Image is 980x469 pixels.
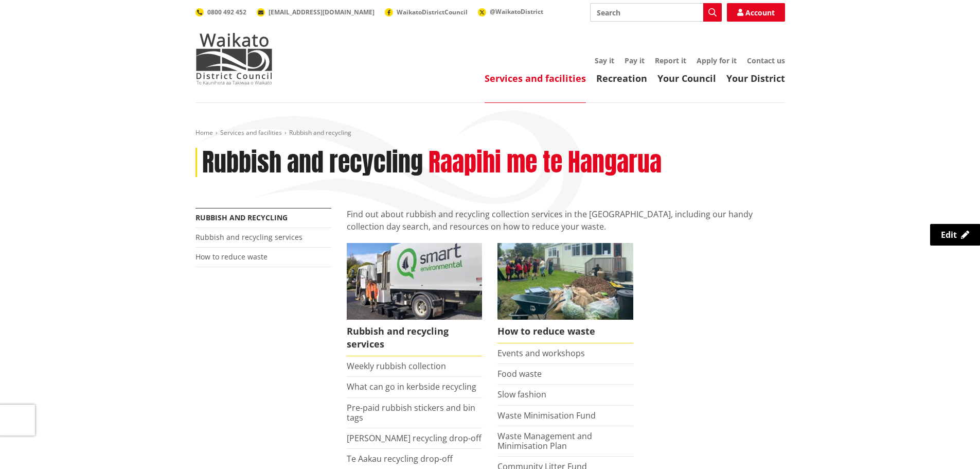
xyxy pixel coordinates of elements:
a: Your Council [657,72,716,84]
input: Search input [590,3,722,22]
span: Rubbish and recycling [289,128,351,137]
a: Events and workshops [497,348,585,359]
a: Apply for it [697,56,737,65]
span: @WaikatoDistrict [490,7,543,16]
a: Your District [726,72,785,84]
p: Find out about rubbish and recycling collection services in the [GEOGRAPHIC_DATA], including our ... [347,208,785,233]
a: Edit [930,224,980,246]
a: Slow fashion [497,389,546,400]
a: Rubbish and recycling [195,213,288,222]
a: @WaikatoDistrict [478,7,543,16]
span: How to reduce waste [497,320,633,343]
nav: breadcrumb [195,129,785,137]
a: Services and facilities [485,72,586,84]
a: Recreation [596,72,647,84]
a: [PERSON_NAME] recycling drop-off [347,432,482,444]
a: Weekly rubbish collection [347,360,446,372]
a: Rubbish and recycling services [347,243,483,356]
a: Pre-paid rubbish stickers and bin tags [347,402,475,423]
a: Services and facilities [220,128,282,137]
a: Pay it [625,56,645,65]
span: WaikatoDistrictCouncil [397,8,468,16]
a: Account [727,3,785,22]
span: Edit [941,229,957,240]
a: Rubbish and recycling services [195,232,302,242]
span: Rubbish and recycling services [347,320,483,356]
span: [EMAIL_ADDRESS][DOMAIN_NAME] [269,8,375,16]
a: Report it [655,56,686,65]
a: Say it [595,56,614,65]
span: 0800 492 452 [207,8,246,16]
h1: Rubbish and recycling [202,148,423,178]
a: What can go in kerbside recycling [347,381,476,392]
a: Food waste [497,368,542,379]
a: Waste Minimisation Fund [497,410,596,421]
h2: Raapihi me te Hangarua [429,148,662,178]
a: WaikatoDistrictCouncil [385,8,468,16]
a: How to reduce waste [195,252,268,262]
img: Waikato District Council - Te Kaunihera aa Takiwaa o Waikato [195,33,273,84]
a: Waste Management and Minimisation Plan [497,430,592,451]
a: Contact us [747,56,785,65]
img: Reducing waste [497,243,633,319]
img: Rubbish and recycling services [347,243,483,319]
a: 0800 492 452 [195,8,246,16]
a: How to reduce waste [497,243,633,343]
a: Home [195,128,213,137]
a: [EMAIL_ADDRESS][DOMAIN_NAME] [257,8,375,16]
a: Te Aakau recycling drop-off [347,453,453,464]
